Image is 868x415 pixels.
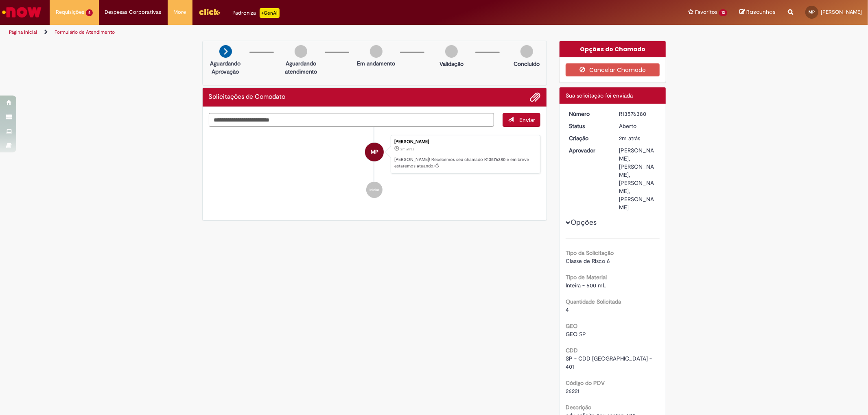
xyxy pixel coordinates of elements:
[281,59,321,76] p: Aguardando atendimento
[821,9,862,15] span: [PERSON_NAME]
[619,122,657,130] div: Aberto
[809,9,815,15] span: MP
[86,9,93,16] span: 4
[566,249,614,256] b: Tipo da Solicitação
[400,147,414,152] span: 2m atrás
[563,134,613,142] dt: Criação
[514,60,540,68] p: Concluído
[619,110,657,118] div: R13576380
[566,63,660,76] button: Cancelar Chamado
[566,347,578,354] b: CDD
[55,29,115,35] a: Formulário de Atendimento
[566,92,633,99] span: Sua solicitação foi enviada
[206,59,245,76] p: Aguardando Aprovação
[370,45,383,58] img: img-circle-grey.png
[503,113,540,127] button: Enviar
[566,257,610,265] span: Classe de Risco 6
[566,306,569,313] span: 4
[560,41,666,57] div: Opções do Chamado
[719,9,727,16] span: 13
[563,146,613,154] dt: Aprovador
[619,134,657,142] div: 29/09/2025 11:55:37
[619,135,640,142] time: 29/09/2025 11:55:37
[295,45,307,58] img: img-circle-grey.png
[219,45,232,58] img: arrow-next.png
[394,139,536,144] div: [PERSON_NAME]
[566,355,654,370] span: SP - CDD [GEOGRAPHIC_DATA] - 401
[566,298,621,305] b: Quantidade Solicitada
[394,156,536,169] p: [PERSON_NAME]! Recebemos seu chamado R13576380 e em breve estaremos atuando.
[260,8,280,18] p: +GenAi
[563,110,613,118] dt: Número
[209,113,494,127] textarea: Digite sua mensagem aqui...
[695,8,717,16] span: Favoritos
[566,282,606,289] span: Inteira - 600 mL
[371,142,378,162] span: MP
[209,135,541,174] li: Matheus Lopes De Souza Pires
[563,122,613,130] dt: Status
[746,8,776,16] span: Rascunhos
[209,127,541,206] ul: Histórico de tíquete
[209,93,286,101] h2: Solicitações de Comodato Histórico de tíquete
[619,146,657,211] div: [PERSON_NAME], [PERSON_NAME], [PERSON_NAME], [PERSON_NAME]
[365,143,384,161] div: Matheus Lopes De Souza Pires
[357,59,395,67] p: Em andamento
[199,6,221,18] img: click_logo_yellow_360x200.png
[566,322,577,330] b: GEO
[519,116,535,124] span: Enviar
[1,4,43,20] img: ServiceNow
[105,8,162,16] span: Despesas Corporativas
[566,404,591,411] b: Descrição
[566,330,586,338] span: GEO SP
[566,387,579,395] span: 26221
[6,25,573,40] ul: Trilhas de página
[619,135,640,142] span: 2m atrás
[400,147,414,152] time: 29/09/2025 11:55:37
[9,29,37,35] a: Página inicial
[530,92,540,102] button: Adicionar anexos
[174,8,186,16] span: More
[739,9,776,16] a: Rascunhos
[566,274,607,281] b: Tipo de Material
[566,379,605,387] b: Código do PDV
[439,60,464,68] p: Validação
[445,45,458,58] img: img-circle-grey.png
[233,8,280,18] div: Padroniza
[520,45,533,58] img: img-circle-grey.png
[56,8,84,16] span: Requisições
